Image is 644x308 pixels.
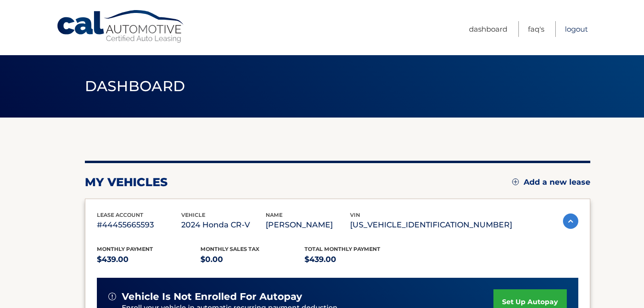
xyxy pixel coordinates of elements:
a: Dashboard [469,21,507,37]
a: Logout [565,21,588,37]
a: Cal Automotive [56,10,186,44]
span: Dashboard [85,77,186,95]
span: vehicle [181,212,205,218]
p: #44455665593 [97,218,181,232]
span: Monthly Payment [97,246,153,252]
a: Add a new lease [512,178,590,187]
h2: my vehicles [85,175,168,190]
p: [PERSON_NAME] [266,218,350,232]
img: accordion-active.svg [563,213,578,229]
p: $439.00 [304,253,409,266]
p: $439.00 [97,253,201,266]
span: vin [350,212,360,218]
span: Monthly sales Tax [200,246,259,252]
p: [US_VEHICLE_IDENTIFICATION_NUMBER] [350,218,512,232]
span: Total Monthly Payment [304,246,380,252]
img: add.svg [512,178,519,185]
p: $0.00 [200,253,304,266]
span: vehicle is not enrolled for autopay [122,291,302,303]
a: FAQ's [528,21,544,37]
img: alert-white.svg [108,293,116,300]
span: lease account [97,212,143,218]
span: name [266,212,282,218]
p: 2024 Honda CR-V [181,218,266,232]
